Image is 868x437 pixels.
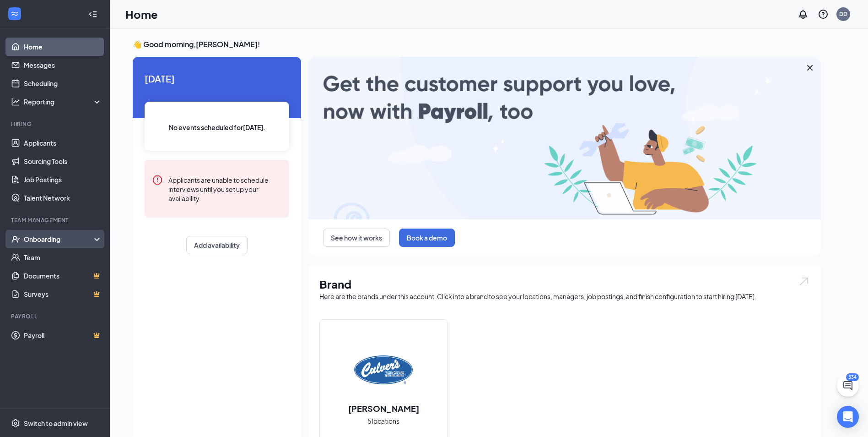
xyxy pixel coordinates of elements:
[839,10,847,18] div: DD
[846,373,859,381] div: 334
[818,9,829,20] svg: QuestionInfo
[133,39,821,49] h3: 👋 Good morning, [PERSON_NAME] !
[11,120,100,128] div: Hiring
[88,10,97,19] svg: Collapse
[24,189,102,207] a: Talent Network
[11,97,20,106] svg: Analysis
[798,276,810,287] img: open.6027fd2a22e1237b5b06.svg
[24,419,88,428] div: Switch to admin view
[24,152,102,170] a: Sourcing Tools
[367,416,399,426] span: 5 locations
[24,38,102,56] a: Home
[24,134,102,152] a: Applicants
[145,71,289,86] span: [DATE]
[24,74,102,93] a: Scheduling
[399,229,455,247] button: Book a demo
[11,235,20,244] svg: UserCheck
[798,9,809,20] svg: Notifications
[308,57,821,219] img: payroll-large.gif
[169,122,265,132] span: No events scheduled for [DATE] .
[125,6,158,22] h1: Home
[842,380,853,391] svg: ChatActive
[186,236,248,254] button: Add availability
[837,406,859,428] div: Open Intercom Messenger
[24,248,102,267] a: Team
[323,229,390,247] button: See how it works
[11,216,100,224] div: Team Management
[24,235,94,244] div: Onboarding
[11,419,20,428] svg: Settings
[837,375,859,397] button: ChatActive
[11,312,100,320] div: Payroll
[804,62,815,73] svg: Cross
[319,292,810,301] div: Here are the brands under this account. Click into a brand to see your locations, managers, job p...
[24,267,102,285] a: DocumentsCrown
[319,276,810,292] h1: Brand
[24,97,102,106] div: Reporting
[168,175,282,203] div: Applicants are unable to schedule interviews until you set up your availability.
[10,9,19,18] svg: WorkstreamLogo
[24,326,102,344] a: PayrollCrown
[24,285,102,303] a: SurveysCrown
[339,403,428,414] h2: [PERSON_NAME]
[24,170,102,189] a: Job Postings
[354,340,413,399] img: Culver's
[24,56,102,74] a: Messages
[152,175,163,186] svg: Error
